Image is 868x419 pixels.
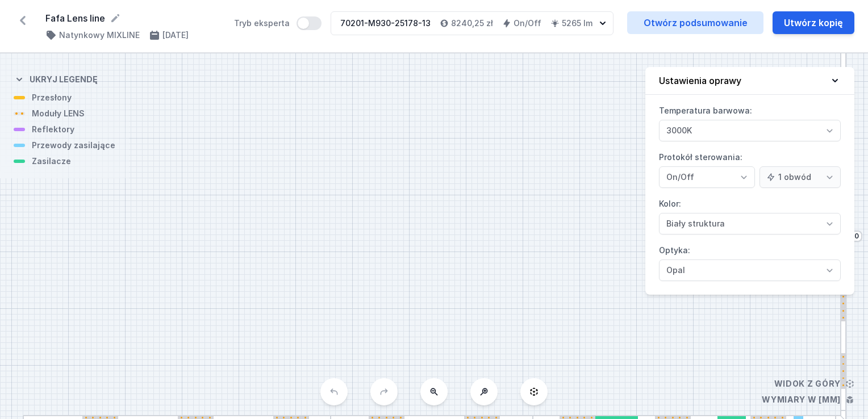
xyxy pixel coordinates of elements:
[659,166,755,188] select: Protokół sterowania:
[562,18,592,29] h4: 5265 lm
[162,30,189,41] h4: [DATE]
[45,11,220,25] form: Fafa Lens line
[59,30,140,41] h4: Natynkowy MIXLINE
[30,74,98,85] h4: Ukryj legendę
[340,18,431,29] div: 70201-M930-25178-13
[659,241,841,281] label: Optyka:
[659,195,841,234] label: Kolor:
[659,74,741,87] h4: Ustawienia oprawy
[659,148,841,188] label: Protokół sterowania:
[297,16,322,30] button: Tryb eksperta
[659,102,841,141] label: Temperatura barwowa:
[514,18,541,29] h4: On/Off
[451,18,493,29] h4: 8240,25 zł
[773,11,854,34] button: Utwórz kopię
[110,12,121,24] button: Edytuj nazwę projektu
[234,16,322,30] label: Tryb eksperta
[14,65,98,92] button: Ukryj legendę
[331,11,614,35] button: 70201-M930-25178-138240,25 złOn/Off5265 lm
[759,166,841,188] select: Protokół sterowania:
[659,120,841,141] select: Temperatura barwowa:
[659,213,841,234] select: Kolor:
[645,67,854,95] button: Ustawienia oprawy
[659,259,841,281] select: Optyka:
[627,11,763,34] a: Otwórz podsumowanie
